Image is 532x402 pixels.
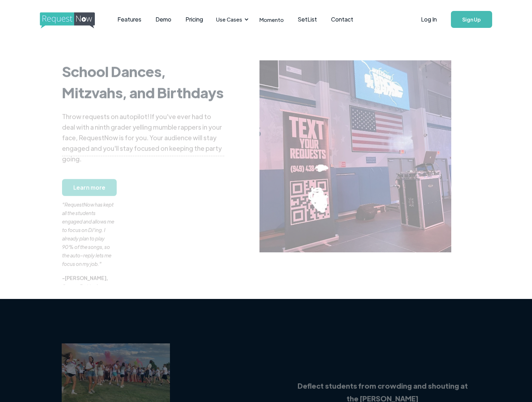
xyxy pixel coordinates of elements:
[148,8,178,30] a: Demo
[324,8,360,30] a: Contact
[259,60,451,252] img: poster for requests in a gym
[62,111,224,164] div: Throw requests on autopilot! If you've ever had to deal with a ninth grader yelling mumble rapper...
[40,12,108,29] img: requestnow logo
[110,8,148,30] a: Features
[291,8,324,30] a: SetList
[451,11,492,28] a: Sign Up
[252,9,291,30] a: Momento
[40,12,93,26] a: home
[216,16,242,23] div: Use Cases
[414,7,444,32] a: Log In
[178,8,210,30] a: Pricing
[62,274,115,299] div: -[PERSON_NAME], Owner, Potted Productions
[62,179,117,196] a: Learn more
[62,192,115,268] div: "RequestNow has kept all the students engaged and allows me to focus on DJ'ing. I already plan to...
[62,62,224,101] strong: School Dances, Mitzvahs, and Birthdays
[212,8,251,30] div: Use Cases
